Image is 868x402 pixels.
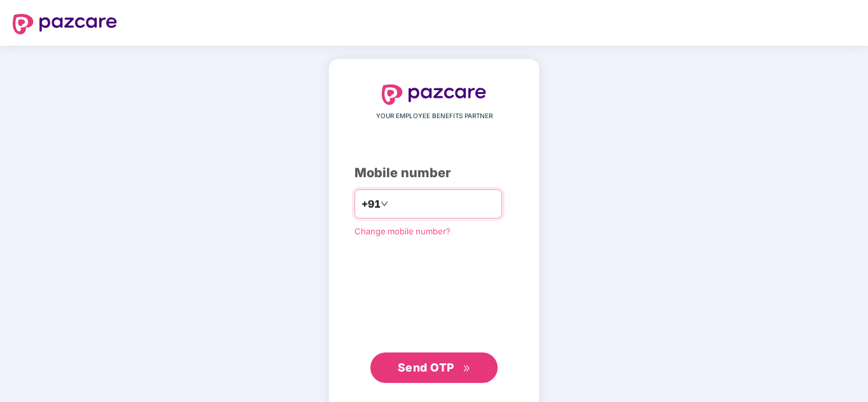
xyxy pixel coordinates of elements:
span: down [381,200,388,208]
button: Send OTPdouble-right [370,352,498,383]
span: Send OTP [398,361,454,374]
img: logo [382,84,486,105]
div: Mobile number [354,163,514,183]
img: logo [13,14,117,34]
a: Change mobile number? [354,226,451,236]
span: double-right [463,365,471,373]
span: YOUR EMPLOYEE BENEFITS PARTNER [376,111,493,121]
span: +91 [361,196,381,212]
